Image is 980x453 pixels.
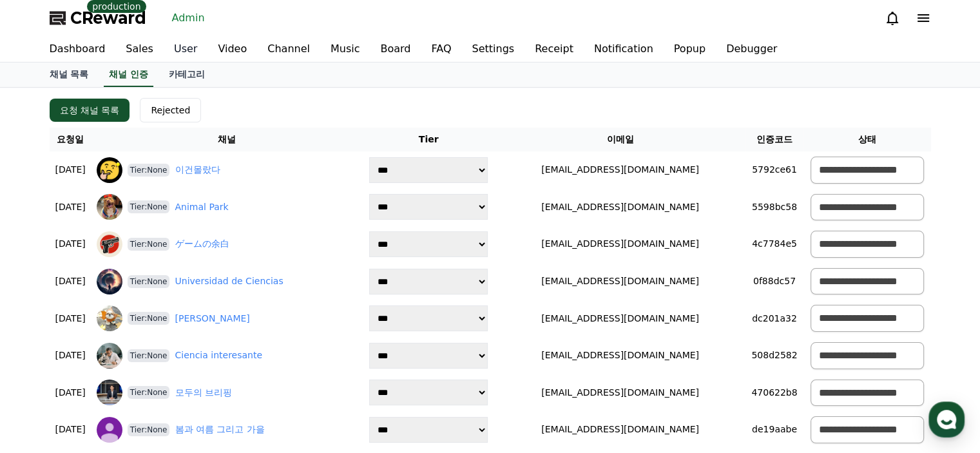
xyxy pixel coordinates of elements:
th: 채널 [91,128,362,151]
th: 상태 [803,128,931,151]
td: [EMAIL_ADDRESS][DOMAIN_NAME] [495,337,745,374]
span: Tier:None [128,423,170,436]
a: 모두의 브리핑 [175,386,231,400]
a: Settings [166,346,247,378]
div: 요청 채널 목록 [60,104,120,117]
p: [DATE] [55,275,86,288]
td: 5792ce61 [745,151,803,189]
a: FAQ [421,36,461,62]
span: Tier:None [128,164,170,177]
span: Tier:None [128,386,170,399]
img: Animal Park [97,194,122,220]
th: 요청일 [50,128,91,151]
td: dc201a32 [745,300,803,337]
td: de19aabe [745,411,803,448]
button: 요청 채널 목록 [50,99,130,122]
img: Ciencia interesante [97,343,122,369]
td: 0f88dc57 [745,263,803,300]
a: Ciencia interesante [175,349,262,362]
a: Universidad de Ciencias [175,275,283,288]
p: [DATE] [55,349,86,362]
a: Board [370,36,421,62]
td: 5598bc58 [745,189,803,226]
span: Tier:None [128,238,170,251]
td: 4c7784e5 [745,226,803,263]
p: [DATE] [55,312,86,325]
img: 봄과 여름 그리고 가을 [97,417,122,443]
td: 470622b8 [745,374,803,412]
span: Settings [191,365,222,376]
a: Receipt [524,36,584,62]
span: Home [33,365,55,376]
a: ゲームの余白 [175,237,229,251]
img: Universidad de Ciencias [97,269,122,294]
td: [EMAIL_ADDRESS][DOMAIN_NAME] [495,300,745,337]
a: CReward [50,8,146,28]
a: Debugger [716,36,787,62]
a: 채널 목록 [39,63,99,87]
a: [PERSON_NAME] [175,312,249,325]
img: 모두의 브리핑 [97,380,122,405]
td: [EMAIL_ADDRESS][DOMAIN_NAME] [495,411,745,448]
a: Dashboard [39,36,116,62]
a: Notification [584,36,664,62]
td: 508d2582 [745,337,803,374]
span: Messages [107,366,145,376]
button: Rejected [140,98,201,122]
a: Video [207,36,257,62]
span: Tier:None [128,275,170,288]
a: Messages [85,346,166,378]
p: [DATE] [55,423,86,436]
td: [EMAIL_ADDRESS][DOMAIN_NAME] [495,263,745,300]
span: CReward [70,8,146,28]
span: Tier:None [128,312,170,325]
a: Admin [167,8,210,28]
a: Animal Park [175,200,228,214]
a: 봄과 여름 그리고 가을 [175,423,264,436]
td: [EMAIL_ADDRESS][DOMAIN_NAME] [495,226,745,263]
p: [DATE] [55,386,86,400]
a: Channel [257,36,320,62]
th: 이메일 [495,128,745,151]
a: 이건몰랐다 [175,163,220,177]
a: Sales [115,36,164,62]
p: [DATE] [55,163,86,177]
a: User [164,36,207,62]
a: Popup [664,36,716,62]
td: [EMAIL_ADDRESS][DOMAIN_NAME] [495,151,745,189]
span: Tier:None [128,349,170,362]
img: ゲームの余白 [97,231,122,257]
p: [DATE] [55,200,86,214]
img: 이건몰랐다 [97,157,122,183]
td: [EMAIL_ADDRESS][DOMAIN_NAME] [495,189,745,226]
a: Music [320,36,370,62]
a: 채널 인증 [104,63,153,87]
p: [DATE] [55,237,86,251]
a: 카테고리 [159,63,215,87]
a: Settings [461,36,524,62]
a: Home [4,346,85,378]
td: [EMAIL_ADDRESS][DOMAIN_NAME] [495,374,745,412]
th: Tier [362,128,495,151]
img: Dianny Champaneri [97,305,122,331]
th: 인증코드 [745,128,803,151]
span: Tier:None [128,200,170,213]
div: Rejected [151,104,190,117]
